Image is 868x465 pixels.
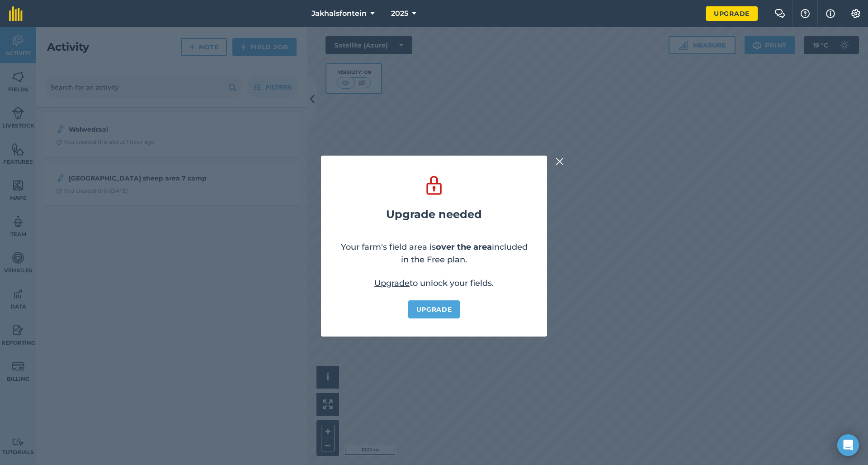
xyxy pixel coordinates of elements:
h2: Upgrade needed [386,208,482,221]
img: A question mark icon [800,9,811,18]
p: Your farm's field area is included in the Free plan. [339,241,529,266]
a: Upgrade [408,300,460,318]
a: Upgrade [374,278,410,288]
strong: over the area [436,242,492,252]
span: Jakhalsfontein [311,8,367,19]
img: Two speech bubbles overlapping with the left bubble in the forefront [774,9,785,18]
p: to unlock your fields. [374,277,494,289]
span: 2025 [391,8,408,19]
img: A cog icon [850,9,861,18]
a: Upgrade [706,6,758,21]
div: Open Intercom Messenger [837,434,859,456]
img: svg+xml;base64,PHN2ZyB4bWxucz0iaHR0cDovL3d3dy53My5vcmcvMjAwMC9zdmciIHdpZHRoPSIyMiIgaGVpZ2h0PSIzMC... [556,156,564,167]
img: svg+xml;base64,PHN2ZyB4bWxucz0iaHR0cDovL3d3dy53My5vcmcvMjAwMC9zdmciIHdpZHRoPSIxNyIgaGVpZ2h0PSIxNy... [826,8,835,19]
img: fieldmargin Logo [9,6,23,21]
